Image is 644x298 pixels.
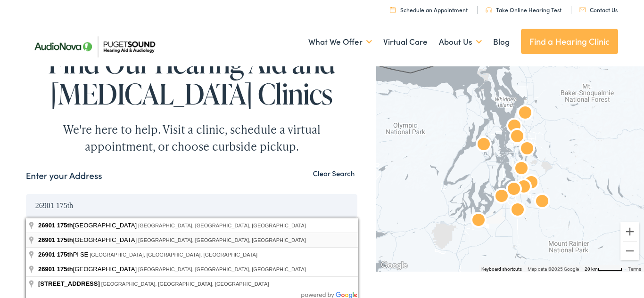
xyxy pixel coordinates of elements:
div: AudioNova [502,122,532,153]
a: Schedule an Appointment [390,6,468,14]
span: 26901 175th [38,236,73,243]
div: AudioNova [512,135,542,165]
span: [GEOGRAPHIC_DATA] [38,236,138,243]
div: AudioNova [509,173,539,203]
label: Enter your Address [26,169,102,183]
div: We're here to help. Visit a clinic, schedule a virtual appointment, or choose curbside pickup. [41,121,343,155]
img: utility icon [390,7,396,13]
button: Zoom out [620,242,639,260]
a: Contact Us [579,6,618,14]
img: utility icon [486,7,492,13]
button: Map Scale: 20 km per 48 pixels [582,265,625,272]
div: AudioNova [503,196,533,226]
span: 20 km [585,266,598,272]
div: AudioNova [506,154,537,185]
span: [GEOGRAPHIC_DATA] [38,222,138,229]
span: [STREET_ADDRESS] [38,280,100,287]
span: [GEOGRAPHIC_DATA], [GEOGRAPHIC_DATA], [GEOGRAPHIC_DATA] [101,281,269,287]
img: utility icon [579,8,586,12]
span: 26901 175th [38,251,73,258]
div: AudioNova [463,206,494,236]
img: Google [379,259,410,272]
span: Pl SE [38,251,90,258]
a: Blog [493,24,510,59]
span: [GEOGRAPHIC_DATA] [38,266,138,273]
div: AudioNova [516,169,546,199]
div: AudioNova [527,187,557,217]
a: What We Offer [308,24,372,59]
span: [GEOGRAPHIC_DATA], [GEOGRAPHIC_DATA], [GEOGRAPHIC_DATA] [138,237,306,243]
a: Open this area in Google Maps (opens a new window) [379,259,410,272]
span: 26901 175th [38,266,73,273]
button: Zoom in [620,222,639,241]
a: Find a Hearing Clinic [521,29,619,54]
input: Enter your address or zip code [26,194,358,217]
div: AudioNova [499,112,529,142]
div: AudioNova [487,182,517,212]
a: About Us [439,24,482,59]
div: Puget Sound Hearing Aid &#038; Audiology by AudioNova [510,99,540,129]
span: Map data ©2025 Google [528,266,579,272]
span: [GEOGRAPHIC_DATA], [GEOGRAPHIC_DATA], [GEOGRAPHIC_DATA] [138,266,306,272]
a: Take Online Hearing Test [486,6,561,14]
button: Keyboard shortcuts [481,266,522,273]
span: [GEOGRAPHIC_DATA], [GEOGRAPHIC_DATA], [GEOGRAPHIC_DATA] [90,252,257,258]
div: AudioNova [499,175,529,205]
h1: Find Our Hearing Aid and [MEDICAL_DATA] Clinics [26,47,358,109]
a: Virtual Care [383,24,428,59]
a: Terms (opens in new tab) [628,266,641,272]
button: Clear Search [310,169,357,178]
div: AudioNova [469,130,499,161]
span: [GEOGRAPHIC_DATA], [GEOGRAPHIC_DATA], [GEOGRAPHIC_DATA] [138,223,306,228]
span: 26901 175th [38,222,73,229]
